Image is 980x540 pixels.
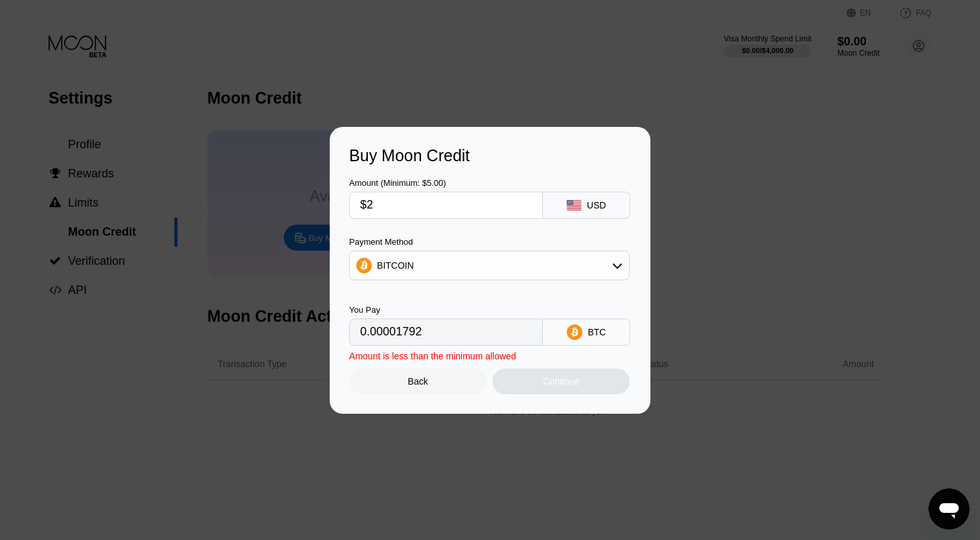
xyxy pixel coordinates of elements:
div: USD [587,200,606,210]
div: You Pay [349,305,543,315]
div: Amount (Minimum: $5.00) [349,178,543,188]
div: Back [408,376,428,387]
iframe: Pulsante per aprire la finestra di messaggistica [928,488,970,530]
div: Amount is less than the minimum allowed [349,351,516,361]
input: $0.00 [360,192,532,218]
div: BTC [587,327,606,337]
div: BITCOIN [377,260,414,271]
div: Buy Moon Credit [349,146,631,165]
div: Payment Method [349,237,630,247]
div: Back [349,368,486,394]
div: BITCOIN [350,253,629,278]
